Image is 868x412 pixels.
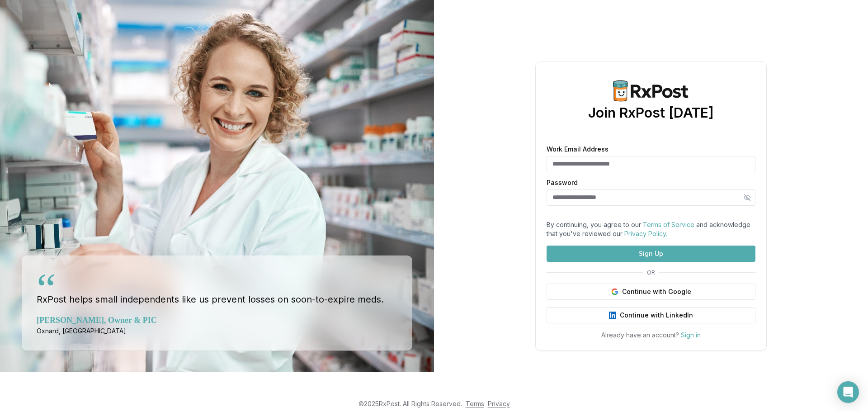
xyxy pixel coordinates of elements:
[37,314,397,327] div: [PERSON_NAME], Owner & PIC
[588,104,714,121] h1: Join RxPost [DATE]
[739,189,755,206] button: Hide password
[608,80,694,102] img: RxPost Logo
[609,312,616,319] img: LinkedIn
[643,269,659,276] span: OR
[37,327,397,336] div: Oxnard, [GEOGRAPHIC_DATA]
[547,146,755,152] label: Work Email Address
[547,220,755,238] div: By continuing, you agree to our and acknowledge that you've reviewed our
[466,400,484,407] a: Terms
[547,246,755,262] button: Sign Up
[488,400,510,407] a: Privacy
[547,284,755,300] button: Continue with Google
[37,274,397,307] blockquote: RxPost helps small independents like us prevent losses on soon-to-expire meds.
[837,381,859,403] div: Open Intercom Messenger
[547,180,755,186] label: Password
[624,230,667,237] a: Privacy Policy.
[601,331,679,339] span: Already have an account?
[547,307,755,323] button: Continue with LinkedIn
[611,288,618,295] img: Google
[643,221,694,228] a: Terms of Service
[681,331,701,339] a: Sign in
[37,267,56,310] div: “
